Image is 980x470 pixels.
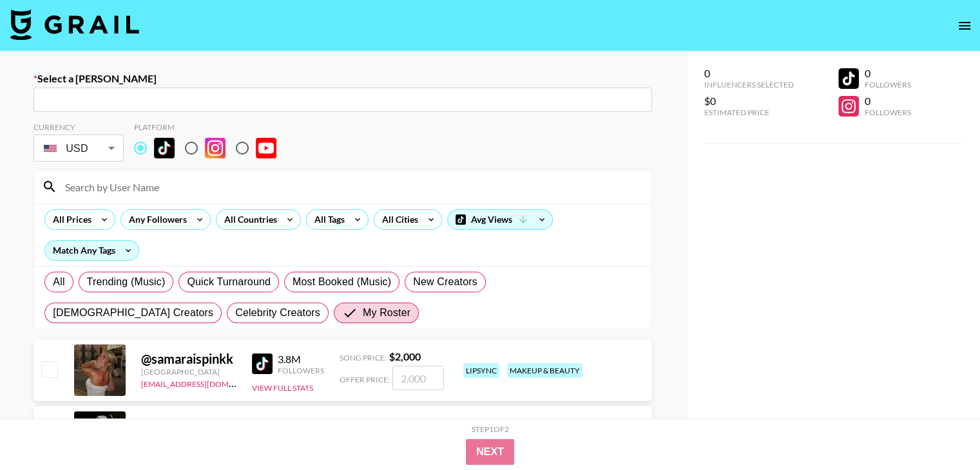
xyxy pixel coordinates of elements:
div: Followers [864,108,910,117]
span: New Creators [413,274,477,290]
span: Song Price: [340,353,387,362]
div: Match Any Tags [45,241,139,260]
div: All Prices [45,210,94,229]
input: 2,000 [392,366,444,390]
input: Search by User Name [57,176,644,197]
div: Any Followers [121,210,189,229]
div: lipsync [463,363,499,378]
div: Influencers Selected [704,80,794,89]
span: [DEMOGRAPHIC_DATA] Creators [53,305,213,321]
span: Trending (Music) [87,274,166,290]
div: 0 [864,67,910,80]
span: Celebrity Creators [235,305,320,321]
span: Quick Turnaround [187,274,271,290]
label: Select a [PERSON_NAME] [34,72,652,85]
div: Currency [34,122,124,132]
div: Platform [134,122,287,132]
span: Offer Price: [340,375,390,384]
span: All [53,274,64,290]
img: TikTok [154,138,175,158]
span: Most Booked (Music) [293,274,391,290]
div: [GEOGRAPHIC_DATA] [141,367,236,377]
button: Next [466,439,514,465]
span: My Roster [363,305,410,321]
strong: $ 2,000 [389,350,421,362]
div: makeup & beauty [507,363,582,378]
div: Avg Views [448,210,552,229]
div: All Countries [216,210,280,229]
strong: $ 1,250 [389,417,421,429]
div: Followers [864,80,910,89]
img: Instagram [205,138,226,158]
div: USD [36,137,121,160]
div: 0 [704,67,794,80]
div: $0 [704,95,794,108]
a: [EMAIL_ADDRESS][DOMAIN_NAME] [141,377,271,389]
div: Step 1 of 2 [472,424,509,434]
div: @ bertandpriss [141,418,236,434]
div: Estimated Price [704,108,794,117]
img: TikTok [252,353,273,374]
div: All Cities [374,210,421,229]
button: open drawer [952,13,977,39]
div: 0 [864,95,910,108]
div: All Tags [307,210,347,229]
div: Followers [278,366,324,375]
img: Grail Talent [10,9,139,40]
div: 3.8M [278,353,324,366]
div: @ samaraispinkk [141,351,236,367]
button: View Full Stats [252,383,313,393]
img: YouTube [256,138,276,158]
